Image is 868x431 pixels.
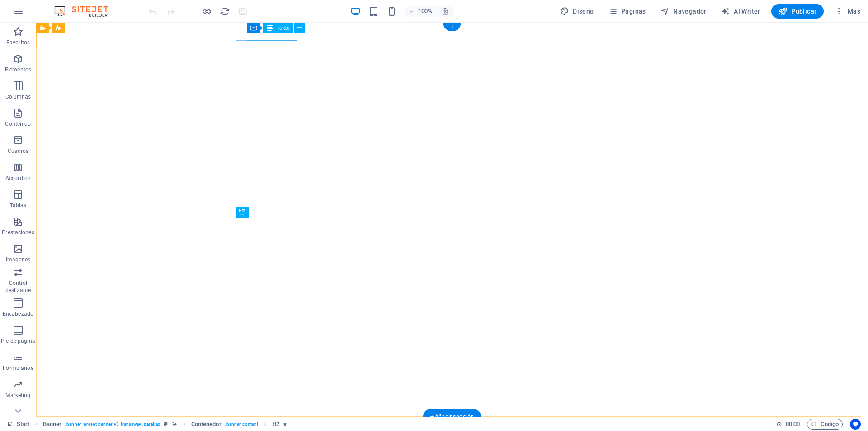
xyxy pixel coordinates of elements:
[283,422,287,426] i: El elemento contiene una animación
[5,66,31,73] p: Elementos
[404,6,436,17] button: 100%
[8,147,29,155] p: Cuadros
[443,23,461,31] div: +
[776,419,800,430] h6: Tiempo de la sesión
[557,4,598,19] div: Diseño (Ctrl+Alt+Y)
[5,120,31,128] p: Contenido
[10,202,27,209] p: Tablas
[219,6,230,17] button: reload
[5,392,30,399] p: Marketing
[721,7,760,16] span: AI Writer
[5,175,31,182] p: Accordion
[65,419,160,430] span: . banner .preset-banner-v3-transaway .parallax
[1,337,35,345] p: Pie de página
[172,422,177,426] i: Este elemento contiene un fondo
[657,4,710,19] button: Navegador
[418,6,432,17] h6: 100%
[277,25,290,31] span: Texto
[201,6,212,17] button: Haz clic para salir del modo de previsualización y seguir editando
[3,365,33,372] p: Formularios
[807,419,843,430] button: Código
[441,7,449,15] i: Al redimensionar, ajustar el nivel de zoom automáticamente para ajustarse al dispositivo elegido.
[7,419,30,430] a: Haz clic para cancelar la selección y doble clic para abrir páginas
[560,7,594,16] span: Diseño
[831,4,864,19] button: Más
[771,4,824,19] button: Publicar
[225,419,258,430] span: . banner-content
[272,419,279,430] span: Haz clic para seleccionar y doble clic para editar
[850,419,861,430] button: Usercentrics
[786,419,800,430] span: 00 00
[811,419,839,430] span: Código
[778,7,817,16] span: Publicar
[164,422,168,426] i: Este elemento es un preajuste personalizable
[423,409,481,424] div: + Añadir sección
[191,419,222,430] span: Haz clic para seleccionar y doble clic para editar
[6,39,30,46] p: Favoritos
[2,229,34,236] p: Prestaciones
[609,7,646,16] span: Páginas
[792,421,793,427] span: :
[52,6,120,17] img: Editor Logo
[43,419,62,430] span: Haz clic para seleccionar y doble clic para editar
[717,4,764,19] button: AI Writer
[220,6,230,17] i: Volver a cargar página
[3,310,33,317] p: Encabezado
[835,7,860,16] span: Más
[5,93,31,100] p: Columnas
[6,256,30,263] p: Imágenes
[557,4,598,19] button: Diseño
[660,7,707,16] span: Navegador
[43,419,288,430] nav: breadcrumb
[605,4,650,19] button: Páginas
